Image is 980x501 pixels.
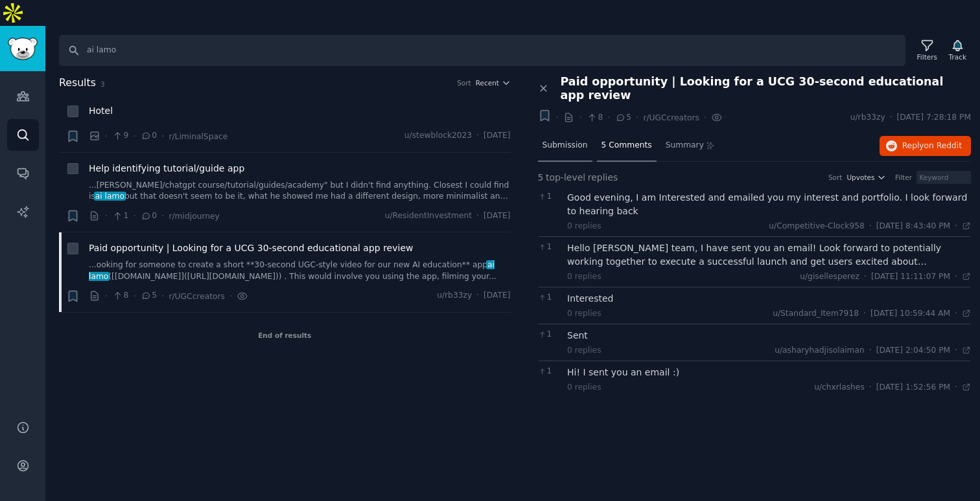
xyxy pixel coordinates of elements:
span: · [105,129,108,143]
span: · [607,111,610,124]
span: [DATE] 10:59:44 AM [870,308,950,320]
span: Submission [542,140,588,151]
span: · [955,271,957,283]
a: ...[PERSON_NAME]/chatgpt course/tutorial/guides/academy" but I didn't find anything. Closest I co... [89,180,511,203]
span: [DATE] 11:11:07 PM [871,271,950,283]
span: 1 [538,366,561,377]
span: · [869,221,872,232]
a: Help identifying tutorial/guide app [89,162,244,175]
div: Hi! I sent you an email :) [567,366,971,379]
div: Sent [567,329,971,342]
span: 5 Comments [601,140,652,151]
span: r/midjourney [169,212,219,221]
input: Keyword [916,171,971,184]
input: Search Keyword [59,35,905,66]
span: r/UGCcreators [643,113,699,122]
span: [DATE] 7:28:18 PM [897,112,971,124]
span: · [161,289,164,303]
span: Paid opportunity | Looking for a UCG 30-second educational app review [561,75,972,102]
div: Interested [567,292,971,306]
span: 5 [615,112,631,124]
span: 9 [112,130,128,142]
span: on Reddit [924,141,962,150]
span: · [704,111,706,124]
span: · [133,289,135,303]
span: Summary [666,140,704,151]
div: Filters [917,52,937,61]
div: End of results [59,313,511,358]
span: Recent [476,78,499,87]
span: [DATE] 1:52:56 PM [876,382,950,394]
span: u/rb33zy [850,112,885,124]
span: [DATE] 2:04:50 PM [876,345,950,357]
span: [DATE] [484,290,510,302]
span: · [476,130,479,142]
span: · [863,308,866,320]
img: GummySearch logo [8,38,38,60]
span: 1 [538,191,561,203]
span: · [579,111,581,124]
span: Hotel [89,104,113,118]
span: u/asharyhadjisolaiman [775,346,865,355]
button: Upvotes [846,173,886,182]
span: Upvotes [846,173,874,182]
a: Paid opportunity | Looking for a UCG 30-second educational app review [89,241,413,255]
span: r/LiminalSpace [169,132,227,141]
button: Recent [476,78,511,87]
span: · [476,290,479,302]
span: · [869,345,872,357]
span: u/Standard_Item7918 [773,309,859,318]
span: · [229,289,232,303]
span: · [476,210,479,222]
span: r/UGCcreators [169,292,224,301]
span: · [133,209,135,223]
span: · [955,382,957,394]
span: · [955,345,957,357]
span: [DATE] [484,210,510,222]
span: ai lamo [94,192,126,201]
span: 8 [112,290,128,302]
span: 3 [100,80,105,88]
span: · [890,112,892,124]
span: · [556,111,559,124]
span: ai lamo [89,260,495,281]
span: top-level [546,171,585,184]
span: 1 [538,329,561,340]
span: 5 [141,290,157,302]
span: · [864,271,867,283]
span: u/rb33zy [437,290,472,302]
span: u/stewblock2023 [404,130,472,142]
span: · [105,209,108,223]
span: · [636,111,638,124]
span: u/gisellesperez [800,272,859,281]
span: replies [588,171,618,184]
span: 0 [141,210,157,222]
span: [DATE] 8:43:40 PM [876,221,950,232]
span: Reply [902,140,962,152]
span: 0 [141,130,157,142]
span: · [105,289,108,303]
div: Track [949,52,966,61]
span: Results [59,75,96,91]
span: · [955,308,957,320]
span: u/Competitive-Clock958 [769,221,864,230]
span: · [161,129,164,143]
button: Replyon Reddit [880,136,971,157]
span: · [133,129,135,143]
div: Sort [457,78,471,87]
div: Filter [895,173,912,182]
span: 8 [587,112,603,124]
button: Track [944,37,971,64]
div: Sort [828,173,843,182]
span: 1 [112,210,128,222]
div: Hello [PERSON_NAME] team, I have sent you an email! Look forward to potentially working together ... [567,241,971,269]
span: u/ResidentInvestment [385,210,472,222]
span: · [955,221,957,232]
span: [DATE] [484,130,510,142]
span: 1 [538,241,561,253]
span: u/chxrlashes [814,383,865,392]
span: · [161,209,164,223]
